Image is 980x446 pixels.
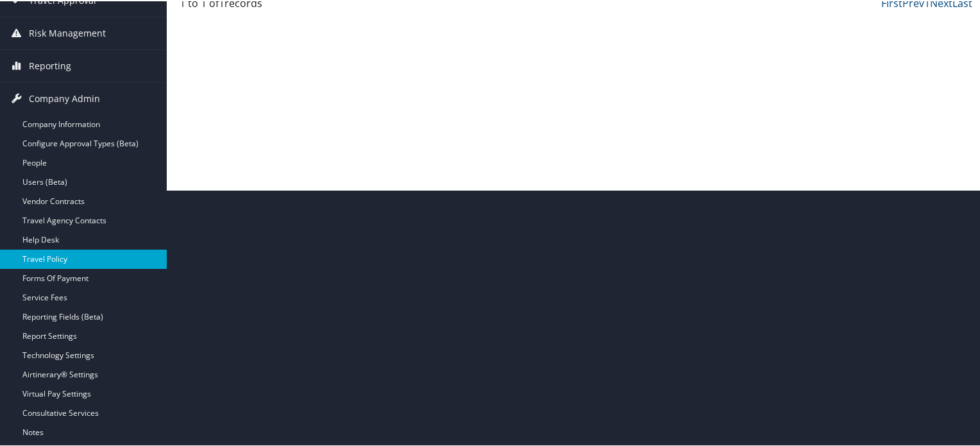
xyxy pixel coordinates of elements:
span: Company Admin [29,81,100,114]
span: Risk Management [29,16,106,48]
span: Reporting [29,49,71,81]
